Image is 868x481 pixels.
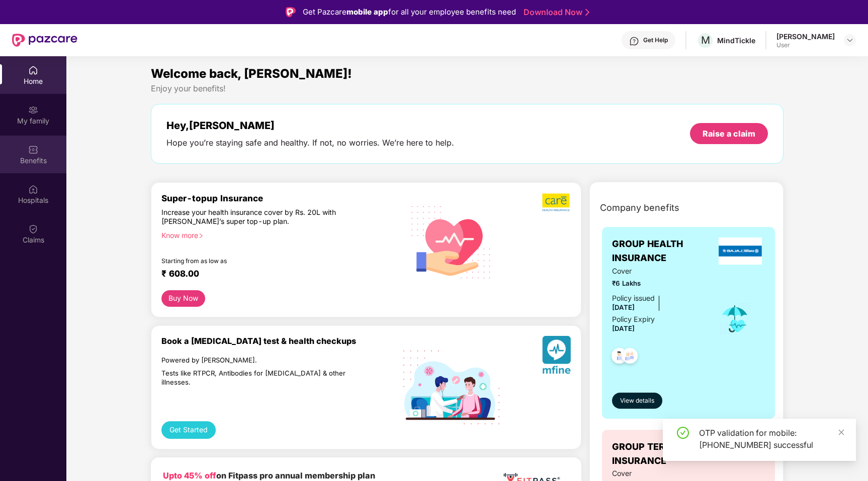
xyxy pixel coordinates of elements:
[612,393,662,409] button: View details
[28,224,38,234] img: svg+xml;base64,PHN2ZyBpZD0iQ2xhaW0iIHhtbG5zPSJodHRwOi8vd3d3LnczLm9yZy8yMDAwL3N2ZyIgd2lkdGg9IjIwIi...
[28,145,38,155] img: svg+xml;base64,PHN2ZyBpZD0iQmVuZWZpdHMiIHhtbG5zPSJodHRwOi8vd3d3LnczLm9yZy8yMDAwL3N2ZyIgd2lkdGg9Ij...
[618,345,642,370] img: svg+xml;base64,PHN2ZyB4bWxucz0iaHR0cDovL3d3dy53My5vcmcvMjAwMC9zdmciIHdpZHRoPSI0OC45NDMiIGhlaWdodD...
[161,356,357,365] div: Powered by [PERSON_NAME].
[286,7,296,17] img: Logo
[612,237,716,266] span: GROUP HEALTH INSURANCE
[620,396,654,406] span: View details
[166,138,454,148] div: Hope you’re staying safe and healthy. If not, no worries. We’re here to help.
[163,470,216,480] b: Upto 45% off
[612,303,635,311] span: [DATE]
[677,427,689,439] span: check-circle
[629,36,639,46] img: svg+xml;base64,PHN2ZyBpZD0iSGVscC0zMngzMiIgeG1sbnM9Imh0dHA6Ly93d3cudzMub3JnLzIwMDAvc3ZnIiB3aWR0aD...
[585,7,589,18] img: Stroke
[846,36,854,44] img: svg+xml;base64,PHN2ZyBpZD0iRHJvcGRvd24tMzJ4MzIiIHhtbG5zPSJodHRwOi8vd3d3LnczLm9yZy8yMDAwL3N2ZyIgd2...
[161,369,357,387] div: Tests like RTPCR, Antibodies for [MEDICAL_DATA] & other illnesses.
[403,193,499,290] img: svg+xml;base64,PHN2ZyB4bWxucz0iaHR0cDovL3d3dy53My5vcmcvMjAwMC9zdmciIHhtbG5zOnhsaW5rPSJodHRwOi8vd3...
[166,119,454,132] div: Hey, [PERSON_NAME]
[719,237,762,265] img: insurerLogo
[776,32,835,41] div: [PERSON_NAME]
[612,440,718,468] span: GROUP TERM LIFE INSURANCE
[28,65,38,75] img: svg+xml;base64,PHN2ZyBpZD0iSG9tZSIgeG1sbnM9Imh0dHA6Ly93d3cudzMub3JnLzIwMDAvc3ZnIiB3aWR0aD0iMjAiIG...
[163,470,375,480] b: on Fitpass pro annual membership plan
[403,350,499,424] img: svg+xml;base64,PHN2ZyB4bWxucz0iaHR0cDovL3d3dy53My5vcmcvMjAwMC9zdmciIHdpZHRoPSIxOTIiIGhlaWdodD0iMT...
[28,105,38,115] img: svg+xml;base64,PHN2ZyB3aWR0aD0iMjAiIGhlaWdodD0iMjAiIHZpZXdCb3g9IjAgMCAyMCAyMCIgZmlsbD0ibm9uZSIgeG...
[198,233,204,238] span: right
[703,128,755,139] div: Raise a claim
[161,208,357,226] div: Increase your health insurance cover by Rs. 20L with [PERSON_NAME]’s super top-up plan.
[542,336,571,378] img: svg+xml;base64,PHN2ZyB4bWxucz0iaHR0cDovL3d3dy53My5vcmcvMjAwMC9zdmciIHhtbG5zOnhsaW5rPSJodHRwOi8vd3...
[643,36,668,44] div: Get Help
[161,257,358,264] div: Starting from as low as
[303,6,516,18] div: Get Pazcare for all your employee benefits need
[12,34,77,47] img: New Pazcare Logo
[151,66,352,81] span: Welcome back, [PERSON_NAME]!
[346,7,388,17] strong: mobile app
[161,421,216,438] button: Get Started
[161,231,394,238] div: Know more
[161,336,400,346] div: Book a [MEDICAL_DATA] test & health checkups
[701,34,710,46] span: M
[151,83,784,94] div: Enjoy your benefits!
[161,290,205,307] button: Buy Now
[612,314,655,325] div: Policy Expiry
[776,41,835,49] div: User
[719,302,751,335] img: icon
[612,293,655,304] div: Policy issued
[699,427,844,451] div: OTP validation for mobile: [PHONE_NUMBER] successful
[838,429,845,436] span: close
[161,193,400,203] div: Super-topup Insurance
[161,268,390,280] div: ₹ 608.00
[612,266,705,277] span: Cover
[612,324,635,332] span: [DATE]
[542,193,571,212] img: b5dec4f62d2307b9de63beb79f102df3.png
[28,184,38,194] img: svg+xml;base64,PHN2ZyBpZD0iSG9zcGl0YWxzIiB4bWxucz0iaHR0cDovL3d3dy53My5vcmcvMjAwMC9zdmciIHdpZHRoPS...
[612,468,705,479] span: Cover
[600,201,679,215] span: Company benefits
[717,36,755,45] div: MindTickle
[607,345,632,370] img: svg+xml;base64,PHN2ZyB4bWxucz0iaHR0cDovL3d3dy53My5vcmcvMjAwMC9zdmciIHdpZHRoPSI0OC45NDMiIGhlaWdodD...
[524,7,586,18] a: Download Now
[612,278,705,289] span: ₹6 Lakhs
